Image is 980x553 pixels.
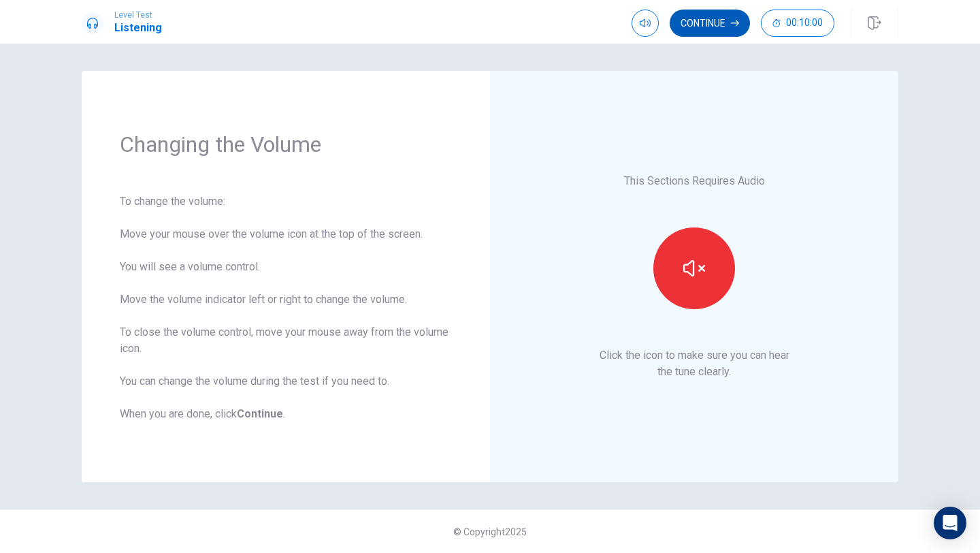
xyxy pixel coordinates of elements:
[120,131,452,158] h1: Changing the Volume
[934,507,966,539] div: Open Intercom Messenger
[453,526,527,537] span: © Copyright 2025
[120,193,452,422] div: To change the volume: Move your mouse over the volume icon at the top of the screen. You will see...
[786,18,823,29] span: 00:10:00
[114,20,162,36] h1: Listening
[237,407,283,420] b: Continue
[670,10,750,37] button: Continue
[624,173,765,189] p: This Sections Requires Audio
[600,347,789,380] p: Click the icon to make sure you can hear the tune clearly.
[761,10,834,37] button: 00:10:00
[114,10,162,20] span: Level Test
